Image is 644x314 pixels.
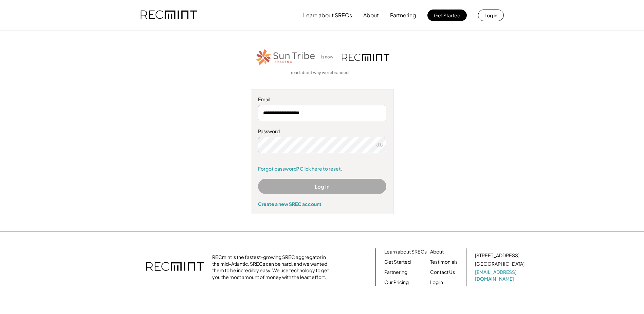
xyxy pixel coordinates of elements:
a: read about why we rebranded → [291,70,353,76]
a: Log in [430,279,443,286]
a: Testimonials [430,259,458,265]
a: Contact Us [430,269,455,276]
a: About [430,248,444,255]
img: recmint-logotype%403x.png [342,54,389,61]
button: Partnering [390,8,416,22]
div: is now [319,54,338,60]
div: RECmint is the fastest-growing SREC aggregator in the mid-Atlantic. SRECs can be hard, and we wan... [212,254,333,280]
div: [STREET_ADDRESS] [475,252,519,259]
button: Get Started [427,10,467,21]
button: Learn about SRECs [303,8,352,22]
img: recmint-logotype%403x.png [141,4,197,27]
a: Our Pricing [384,279,409,286]
a: [EMAIL_ADDRESS][DOMAIN_NAME] [475,269,526,282]
a: Get Started [384,259,411,265]
img: STT_Horizontal_Logo%2B-%2BColor.png [255,48,316,67]
button: Log in [478,10,504,21]
button: About [363,8,379,22]
div: Password [258,128,386,135]
a: Partnering [384,269,407,276]
button: Log In [258,179,386,194]
a: Forgot password? Click here to reset. [258,165,386,172]
div: Create a new SREC account [258,201,386,207]
img: recmint-logotype%403x.png [146,255,204,279]
a: Learn about SRECs [384,248,427,255]
div: [GEOGRAPHIC_DATA] [475,261,525,267]
div: Email [258,96,386,103]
